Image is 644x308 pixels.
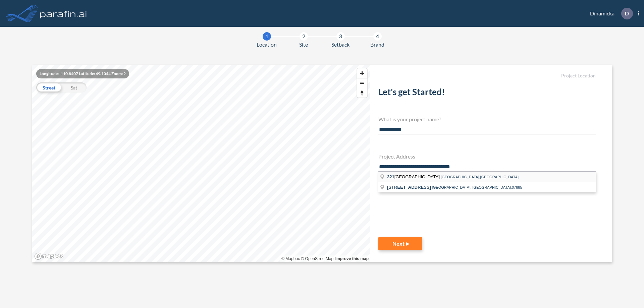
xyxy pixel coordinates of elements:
span: [GEOGRAPHIC_DATA],[GEOGRAPHIC_DATA] [441,175,519,179]
a: OpenStreetMap [301,256,333,261]
img: logo [39,7,88,20]
a: Mapbox homepage [34,252,64,260]
canvas: Map [32,65,370,262]
a: Mapbox [281,256,300,261]
h2: Let's get Started! [378,87,596,100]
div: Sat [61,82,87,93]
span: Site [299,41,308,49]
p: D [625,10,629,16]
div: 3 [336,32,345,41]
span: Brand [370,41,384,49]
div: Dinamicka [580,8,639,19]
span: 321 [387,174,394,179]
span: [STREET_ADDRESS] [387,185,431,190]
div: Longitude: -110.8407 Latitude: 49.1044 Zoom: 2 [36,69,129,78]
button: Reset bearing to north [357,88,367,98]
button: Next [378,237,422,250]
span: Setback [331,41,350,49]
h5: Project Location [378,73,596,79]
div: Street [36,82,61,93]
span: [GEOGRAPHIC_DATA], [GEOGRAPHIC_DATA],07885 [432,185,522,189]
div: 2 [300,32,308,41]
h4: Project Address [378,153,596,160]
span: Location [257,41,277,49]
div: 4 [373,32,382,41]
div: 1 [263,32,271,41]
h4: What is your project name? [378,116,596,122]
span: [GEOGRAPHIC_DATA] [387,174,441,179]
button: Zoom in [357,68,367,78]
button: Zoom out [357,78,367,88]
a: Improve this map [335,256,369,261]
